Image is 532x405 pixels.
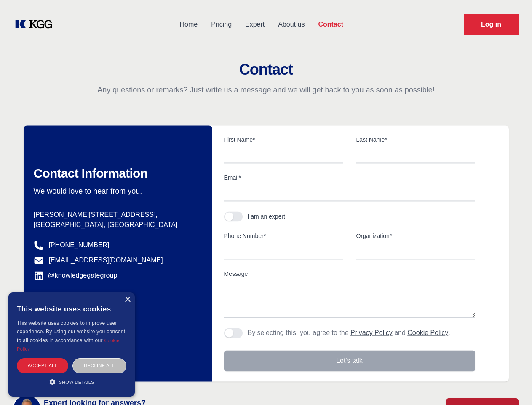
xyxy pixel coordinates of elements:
[17,378,126,386] div: Show details
[238,13,271,35] a: Expert
[34,270,118,281] a: @knowledgegategroup
[464,14,519,35] a: Request Demo
[34,186,199,196] p: We would love to hear from you.
[10,61,522,78] h2: Contact
[224,270,475,278] label: Message
[173,13,204,35] a: Home
[59,380,94,385] span: Show details
[271,13,311,35] a: About us
[224,135,343,144] label: First Name*
[13,18,59,31] a: KOL Knowledge Platform: Talk to Key External Experts (KEE)
[224,350,475,371] button: Let's talk
[356,135,475,144] label: Last Name*
[407,329,448,336] a: Cookie Policy
[17,320,125,343] span: This website uses cookies to improve user experience. By using our website you consent to all coo...
[49,255,163,265] a: [EMAIL_ADDRESS][DOMAIN_NAME]
[72,358,126,373] div: Decline all
[34,210,199,220] p: [PERSON_NAME][STREET_ADDRESS],
[17,299,126,319] div: This website uses cookies
[17,358,68,373] div: Accept all
[224,232,343,240] label: Phone Number*
[248,328,450,338] p: By selecting this, you agree to the and .
[248,212,286,221] div: I am an expert
[49,240,110,250] a: [PHONE_NUMBER]
[34,166,199,181] h2: Contact Information
[490,364,532,405] iframe: Chat Widget
[224,173,475,182] label: Email*
[17,338,120,351] a: Cookie Policy
[34,220,199,230] p: [GEOGRAPHIC_DATA], [GEOGRAPHIC_DATA]
[350,329,393,336] a: Privacy Policy
[124,297,131,303] div: Close
[204,13,238,35] a: Pricing
[311,13,350,35] a: Contact
[10,85,522,95] p: Any questions or remarks? Just write us a message and we will get back to you as soon as possible!
[356,232,475,240] label: Organization*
